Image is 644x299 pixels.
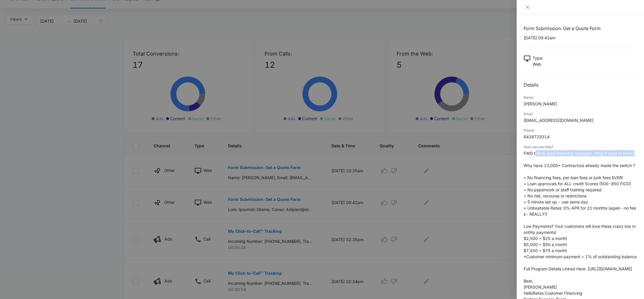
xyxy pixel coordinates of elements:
span: [EMAIL_ADDRESS][DOMAIN_NAME] [524,118,593,123]
p: Web [533,61,543,67]
span: + No risk, recourse or restrictions [524,193,586,198]
img: tab_domain_overview_orange.svg [16,34,20,38]
p: [DATE] 09:42am [524,35,637,41]
span: + 5 minute set up - use same day [524,199,588,204]
span: [PERSON_NAME] [524,101,557,106]
span: Why have 13,000+ Contractors already made the switch ? [524,163,635,168]
img: logo_orange.svg [9,9,14,14]
span: + No financing fees, per loan fees or junk fees EVER! [524,175,623,180]
div: Name [524,95,637,100]
div: Domain: [DOMAIN_NAME] [15,15,64,20]
span: $5,000 = $50 a month [524,242,567,247]
p: Type : [533,55,543,61]
span: 8438729314 [524,134,550,139]
h1: Form Submission: Get a Quote Form [524,25,637,32]
button: Close [524,5,532,10]
div: Keywords by Traffic [64,34,98,38]
span: $7,500 = $75 a month [524,248,567,253]
span: close [525,5,530,10]
span: FWD this to your financing manager -they’ll want to know [524,151,633,156]
div: How can we help? [524,144,637,150]
span: + No paperwork or staff training required [524,187,601,192]
span: *Customer minimum payment = 1% of outstanding balance [524,254,637,259]
div: Phone [524,128,637,133]
span: $2,500 = $25 a month [524,236,567,241]
div: v 4.0.25 [16,9,28,14]
span: Low Payments? Your customers will love these crazy low monthly payments! [524,224,636,235]
div: Domain Overview [22,34,52,38]
span: Best, [524,278,533,283]
div: Email [524,111,637,117]
img: website_grey.svg [9,15,14,20]
span: + Loan approvals for ALL credit Scores (500-850 FICO) [524,181,631,186]
h2: Details [524,81,637,88]
span: HelloRates Customer Financing [524,291,582,296]
span: + Unbeatable Rates: 0% APR for 21 months (again -no fees- REALLY!) [524,206,636,217]
span: [PERSON_NAME] [524,285,557,289]
img: tab_keywords_by_traffic_grey.svg [58,34,62,38]
span: Full Program Details Linked Here: [URL][DOMAIN_NAME] [524,266,632,271]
